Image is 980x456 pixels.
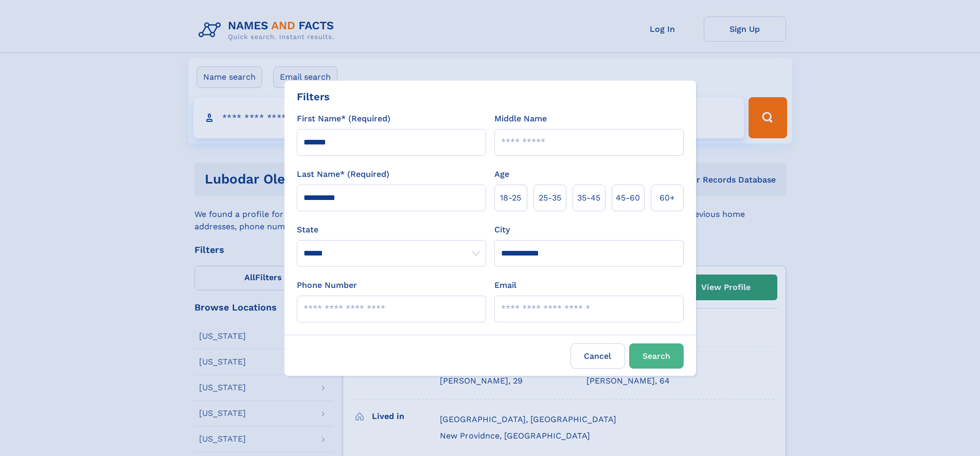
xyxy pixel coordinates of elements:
[539,192,561,204] span: 25‑35
[629,343,684,369] button: Search
[297,113,390,125] label: First Name* (Required)
[616,192,640,204] span: 45‑60
[297,279,357,291] label: Phone Number
[494,224,510,236] label: City
[297,224,486,236] label: State
[297,89,330,104] div: Filters
[577,192,600,204] span: 35‑45
[494,168,509,180] label: Age
[297,168,389,180] label: Last Name* (Required)
[494,279,516,291] label: Email
[500,192,521,204] span: 18‑25
[494,113,547,125] label: Middle Name
[571,343,625,369] label: Cancel
[660,192,675,204] span: 60+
